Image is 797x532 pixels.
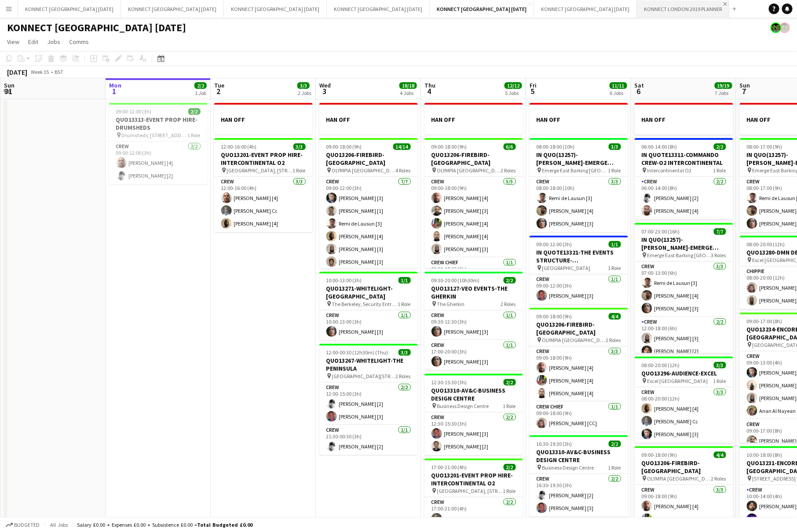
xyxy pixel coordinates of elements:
[55,69,63,75] div: BST
[29,69,51,75] span: Week 35
[48,521,69,528] span: All jobs
[635,103,733,135] div: HAN OFF
[399,82,417,89] span: 18/18
[424,138,523,268] app-job-card: 09:00-18:00 (9h)6/6QUO13206-FIREBIRD-[GEOGRAPHIC_DATA] OLYMPIA [GEOGRAPHIC_DATA]2 RolesCrew5/509:...
[530,236,628,304] div: 09:00-12:00 (3h)1/1IN QUOTE13321-THE EVENTS STRUCTURE-[GEOGRAPHIC_DATA] [GEOGRAPHIC_DATA]1 RoleCr...
[542,337,606,343] span: OLYMPIA [GEOGRAPHIC_DATA]
[715,82,732,89] span: 19/19
[505,90,522,96] div: 5 Jobs
[542,464,594,471] span: Business Design Centre
[327,0,430,18] button: KONNECT [GEOGRAPHIC_DATA] [DATE]
[711,475,726,482] span: 2 Roles
[635,138,733,219] div: 06:00-14:00 (8h)2/2IN QUOTE13311-COMMANDO CREW-O2 INTERCONTINENTAL Intercontinental O21 RoleCrew2...
[318,86,331,96] span: 3
[713,167,726,174] span: 1 Role
[424,471,523,487] h3: QUO13201-EVENT PROP HIRE-INTERCONTINENTAL O2
[109,81,121,89] span: Mon
[197,521,252,528] span: Total Budgeted £0.00
[431,464,467,470] span: 17:00-21:00 (4h)
[7,38,19,46] span: View
[542,265,591,271] span: [GEOGRAPHIC_DATA]
[298,90,311,96] div: 2 Jobs
[424,310,523,340] app-card-role: Crew1/109:30-12:30 (3h)[PERSON_NAME] [3]
[194,82,207,89] span: 2/2
[319,81,331,89] span: Wed
[214,138,313,232] div: 12:00-16:00 (4h)3/3QUO13201-EVENT PROP HIRE-INTERCONTINENTAL O2 [GEOGRAPHIC_DATA], [STREET_ADDRES...
[195,90,206,96] div: 1 Job
[297,82,310,89] span: 3/3
[319,383,418,425] app-card-role: Crew2/212:00-15:00 (3h)[PERSON_NAME] [2][PERSON_NAME] [3]
[642,452,677,458] span: 09:00-18:00 (9h)
[28,38,38,46] span: Edit
[122,132,188,138] span: Drumsheds, [STREET_ADDRESS][PERSON_NAME]
[14,522,40,528] span: Budgeted
[537,313,572,320] span: 09:00-18:00 (9h)
[7,21,186,34] h1: KONNECT [GEOGRAPHIC_DATA] [DATE]
[319,357,418,372] h3: QUO13267-WHITELIGHT-THE PENINSULA
[214,103,313,135] app-job-card: HAN OFF
[530,116,628,124] h3: HAN OFF
[224,0,327,18] button: KONNECT [GEOGRAPHIC_DATA] [DATE]
[642,228,680,235] span: 07:00-23:00 (16h)
[423,86,435,96] span: 4
[214,81,224,89] span: Tue
[332,373,396,379] span: [GEOGRAPHIC_DATA][STREET_ADDRESS]
[714,362,726,368] span: 3/3
[293,167,306,174] span: 1 Role
[398,349,411,356] span: 3/3
[609,241,621,248] span: 1/1
[47,38,60,46] span: Jobs
[714,452,726,458] span: 4/4
[188,132,201,138] span: 1 Role
[740,81,750,89] span: Sun
[188,108,201,115] span: 2/2
[647,378,708,384] span: Excel [GEOGRAPHIC_DATA]
[635,357,733,443] app-job-card: 08:00-20:00 (12h)3/3QUO13296-AUDIENCE-EXCEL Excel [GEOGRAPHIC_DATA]1 RoleCrew3/308:00-20:00 (12h)...
[504,143,516,150] span: 6/6
[424,103,523,135] div: HAN OFF
[69,38,89,46] span: Comms
[319,138,418,268] div: 09:00-18:00 (9h)14/14QUO13206-FIREBIRD-[GEOGRAPHIC_DATA] OLYMPIA [GEOGRAPHIC_DATA]4 RolesCrew7/70...
[537,441,572,447] span: 16:30-19:30 (3h)
[530,103,628,135] app-job-card: HAN OFF
[635,116,733,124] h3: HAN OFF
[609,441,621,447] span: 2/2
[332,167,396,174] span: OLYMPIA [GEOGRAPHIC_DATA]
[635,262,733,317] app-card-role: Crew3/307:00-13:00 (6h)Remi de Lausun [3][PERSON_NAME] [4][PERSON_NAME] [3]
[503,488,516,494] span: 1 Role
[393,143,411,150] span: 14/14
[504,379,516,386] span: 2/2
[424,374,523,455] app-job-card: 12:30-15:30 (3h)2/2QUO13310-AV&C-BUSINESS DESIGN CENTRE Business Design Centre1 RoleCrew2/212:30-...
[530,151,628,167] h3: IN QUO(13257)-[PERSON_NAME]-EMERGE EAST
[398,301,411,307] span: 1 Role
[530,248,628,264] h3: IN QUOTE13321-THE EVENTS STRUCTURE-[GEOGRAPHIC_DATA]
[606,337,621,343] span: 2 Roles
[431,379,467,386] span: 12:30-15:30 (3h)
[108,86,121,96] span: 1
[635,369,733,377] h3: QUO13296-AUDIENCE-EXCEL
[530,435,628,517] div: 16:30-19:30 (3h)2/2QUO13310-AV&C-BUSINESS DESIGN CENTRE Business Design Centre1 RoleCrew2/216:30-...
[437,167,501,174] span: OLYMPIA [GEOGRAPHIC_DATA]
[400,90,417,96] div: 4 Jobs
[711,252,726,259] span: 3 Roles
[610,82,627,89] span: 11/11
[530,138,628,232] app-job-card: 08:00-18:00 (10h)3/3IN QUO(13257)-[PERSON_NAME]-EMERGE EAST Emerge East Barking [GEOGRAPHIC_DATA]...
[424,177,523,258] app-card-role: Crew5/509:00-18:00 (9h)[PERSON_NAME] [4][PERSON_NAME] [3][PERSON_NAME] [4][PERSON_NAME] [4][PERSO...
[642,143,677,150] span: 06:00-14:00 (8h)
[319,344,418,455] app-job-card: 12:00-00:30 (12h30m) (Thu)3/3QUO13267-WHITELIGHT-THE PENINSULA [GEOGRAPHIC_DATA][STREET_ADDRESS]2...
[109,142,208,184] app-card-role: Crew2/209:00-12:00 (3h)[PERSON_NAME] [4][PERSON_NAME] [2]
[109,103,208,184] app-job-card: 09:00-12:00 (3h)2/2QUO13313-EVENT PROP HIRE-DRUMSHEDS Drumsheds, [STREET_ADDRESS][PERSON_NAME]1 R...
[542,167,608,174] span: Emerge East Barking [GEOGRAPHIC_DATA] IG11 0YP
[530,402,628,432] app-card-role: Crew Chief1/109:00-18:00 (9h)[PERSON_NAME] [CC]
[332,301,398,307] span: The Berkeley, Security Entrance , [STREET_ADDRESS]
[4,81,15,89] span: Sun
[647,475,711,482] span: OLYMPIA [GEOGRAPHIC_DATA]
[116,108,152,115] span: 09:00-12:00 (3h)
[424,258,523,288] app-card-role: Crew Chief1/109:00-18:00 (9h)
[44,36,64,47] a: Jobs
[293,143,306,150] span: 3/3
